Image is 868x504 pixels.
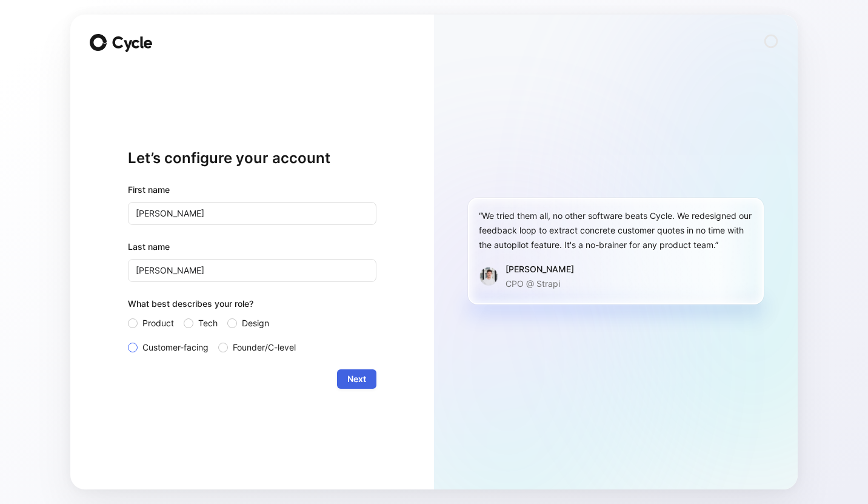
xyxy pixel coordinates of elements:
div: “We tried them all, no other software beats Cycle. We redesigned our feedback loop to extract con... [479,209,753,252]
button: Next [337,369,376,389]
div: [PERSON_NAME] [506,262,574,277]
span: Customer-facing [142,340,209,355]
input: John [128,202,376,225]
label: Last name [128,240,376,254]
h1: Let’s configure your account [128,149,376,168]
input: Doe [128,259,376,282]
span: Design [242,316,269,331]
div: First name [128,183,376,197]
span: Founder/C-level [233,340,296,355]
div: What best describes your role? [128,297,376,316]
p: CPO @ Strapi [506,277,574,291]
span: Product [142,316,174,331]
span: Tech [198,316,218,331]
span: Next [347,372,366,386]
